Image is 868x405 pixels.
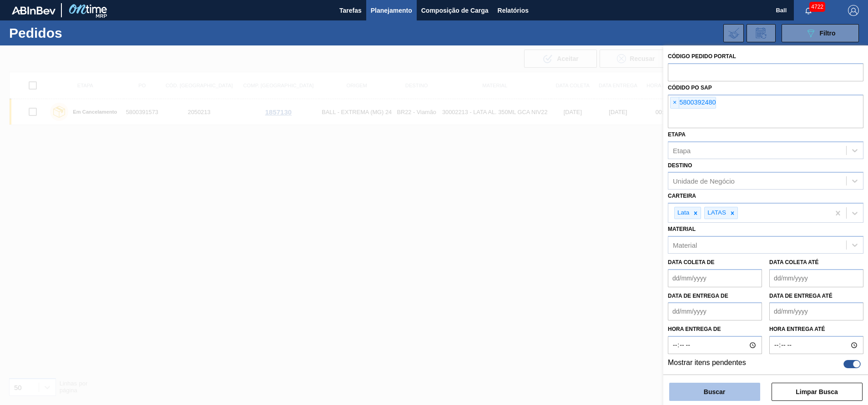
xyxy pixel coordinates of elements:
label: Mostrar itens pendentes [668,359,746,370]
label: Hora entrega de [668,323,762,336]
input: dd/mm/yyyy [769,302,863,320]
div: Importar Negociações dos Pedidos [723,24,744,42]
label: Hora entrega até [769,323,863,336]
label: Carteira [668,193,696,199]
input: dd/mm/yyyy [769,269,863,287]
div: LATAS [705,207,727,219]
div: 5800392480 [670,97,716,109]
div: Solicitação de Revisão de Pedidos [747,24,776,42]
span: Filtro [820,30,836,37]
input: dd/mm/yyyy [668,302,762,320]
span: Composição de Carga [421,5,489,16]
button: Notificações [794,4,823,17]
span: × [671,97,679,108]
div: Etapa [673,146,691,154]
div: Lata [675,207,691,219]
label: Etapa [668,131,686,138]
img: Logout [848,5,859,16]
label: Códido PO SAP [668,85,712,91]
label: Data de Entrega de [668,293,728,299]
label: Data coleta de [668,259,714,265]
label: Data de Entrega até [769,293,833,299]
img: TNhmsLtSVTkK8tSr43FrP2fwEKptu5GPRR3wAAAABJRU5ErkJggg== [12,6,56,15]
span: 4722 [809,2,825,12]
span: Tarefas [339,5,362,16]
label: Destino [668,162,692,169]
label: Material [668,226,696,232]
button: Filtro [782,24,859,42]
div: Unidade de Negócio [673,177,735,185]
span: Planejamento [371,5,412,16]
label: Código Pedido Portal [668,53,736,60]
span: Relatórios [498,5,529,16]
input: dd/mm/yyyy [668,269,762,287]
label: Data coleta até [769,259,818,265]
h1: Pedidos [9,28,145,38]
div: Material [673,241,697,249]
